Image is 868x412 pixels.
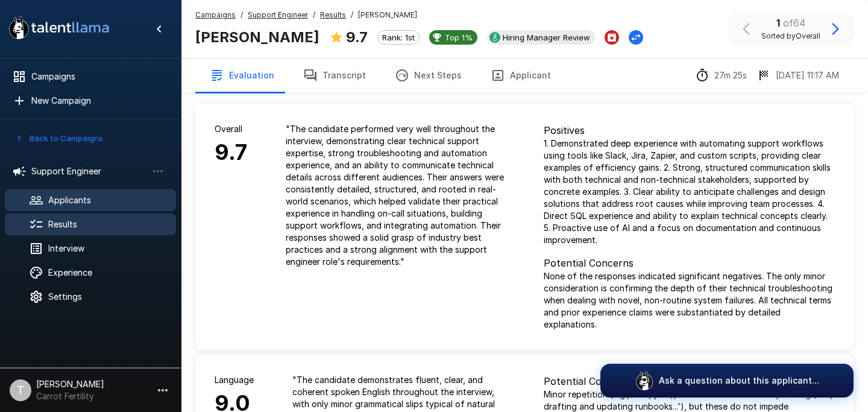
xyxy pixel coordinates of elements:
[286,123,505,268] p: " The candidate performed very well throughout the interview, demonstrating clear technical suppo...
[215,123,247,135] p: Overall
[378,33,419,42] span: Rank: 1st
[241,9,243,21] span: /
[544,256,834,270] p: Potential Concerns
[440,33,477,42] span: Top 1%
[605,30,619,45] button: Archive Applicant
[346,28,368,46] b: 9.7
[776,69,839,81] p: [DATE] 11:17 AM
[544,270,834,331] p: None of the responses indicated significant negatives. The only minor consideration is confirming...
[695,68,747,83] div: The time between starting and completing the interview
[629,30,643,45] button: Change Stage
[248,10,308,19] u: Support Engineer
[215,135,247,170] h6: 9.7
[544,138,834,246] p: 1. Demonstrated deep experience with automating support workflows using tools like Slack, Jira, Z...
[635,371,654,390] img: logo_glasses@2x.png
[320,10,346,19] u: Results
[215,374,254,386] p: Language
[195,28,319,46] b: [PERSON_NAME]
[776,17,780,29] b: 1
[544,374,834,388] p: Potential Concerns
[498,33,595,42] span: Hiring Manager Review
[476,59,565,92] button: Applicant
[714,69,747,81] p: 27m 25s
[195,10,236,19] u: Campaigns
[380,59,476,92] button: Next Steps
[351,9,353,21] span: /
[544,123,834,138] p: Positives
[489,32,500,43] img: greenhouse_logo.jpeg
[195,59,289,92] button: Evaluation
[487,30,595,45] div: View profile in Greenhouse
[358,9,417,21] span: [PERSON_NAME]
[756,68,839,83] div: The date and time when the interview was completed
[761,30,820,42] span: Sorted by Overall
[289,59,380,92] button: Transcript
[600,364,854,398] button: Ask a question about this applicant...
[313,9,315,21] span: /
[659,375,819,387] p: Ask a question about this applicant...
[783,17,805,29] span: of 64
